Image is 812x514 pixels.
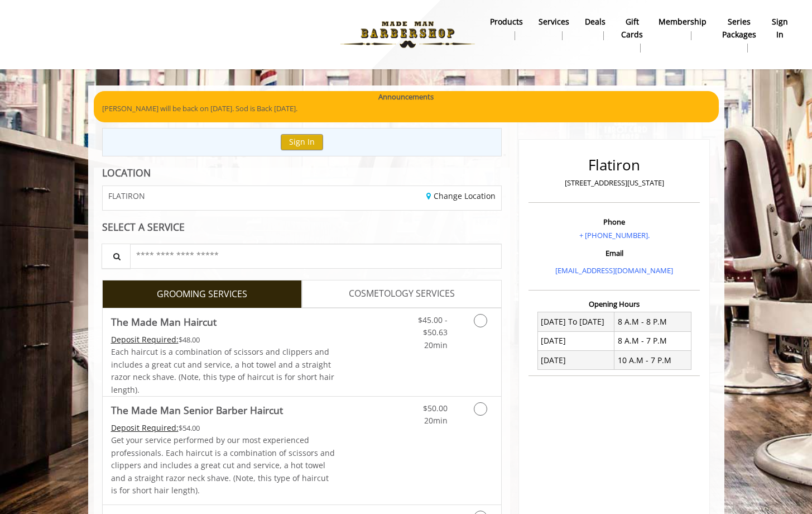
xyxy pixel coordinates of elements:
[528,300,700,308] h3: Opening Hours
[482,14,531,43] a: Productsproducts
[111,334,179,345] span: This service needs some Advance to be paid before we block your appointment
[555,265,673,275] a: [EMAIL_ADDRESS][DOMAIN_NAME]
[539,16,569,28] b: Services
[349,287,455,301] span: COSMETOLOGY SERVICES
[331,4,484,65] img: Made Man Barbershop logo
[531,218,697,226] h3: Phone
[102,244,131,269] button: Service Search
[577,14,613,43] a: DealsDeals
[531,157,697,173] h2: Flatiron
[585,16,606,28] b: Deals
[722,16,756,41] b: Series packages
[378,91,434,103] b: Announcements
[537,312,614,331] td: [DATE] To [DATE]
[418,315,448,337] span: $45.00 - $50.63
[621,16,643,41] b: gift cards
[614,351,691,370] td: 10 A.M - 7 P.M
[659,16,707,28] b: Membership
[424,340,448,350] span: 20min
[772,16,788,41] b: sign in
[108,192,145,200] span: FLATIRON
[579,230,650,240] a: + [PHONE_NUMBER].
[651,14,714,43] a: MembershipMembership
[102,166,151,179] b: LOCATION
[111,334,335,346] div: $48.00
[764,14,796,43] a: sign insign in
[102,222,502,232] div: SELECT A SERVICE
[111,422,179,433] span: This service needs some Advance to be paid before we block your appointment
[157,287,247,302] span: GROOMING SERVICES
[111,434,335,497] p: Get your service performed by our most experienced professionals. Each haircut is a combination o...
[531,249,697,257] h3: Email
[426,191,496,201] a: Change Location
[102,103,710,115] p: [PERSON_NAME] will be back on [DATE]. Sod is Back [DATE].
[614,331,691,350] td: 8 A.M - 7 P.M
[714,14,764,55] a: Series packagesSeries packages
[531,177,697,189] p: [STREET_ADDRESS][US_STATE]
[424,415,448,426] span: 20min
[537,351,614,370] td: [DATE]
[614,312,691,331] td: 8 A.M - 8 P.M
[281,134,323,150] button: Sign In
[537,331,614,350] td: [DATE]
[490,16,523,28] b: products
[531,14,577,43] a: ServicesServices
[111,346,334,394] span: Each haircut is a combination of scissors and clippers and includes a great cut and service, a ho...
[423,403,448,413] span: $50.00
[613,14,651,55] a: Gift cardsgift cards
[111,314,217,330] b: The Made Man Haircut
[111,402,283,418] b: The Made Man Senior Barber Haircut
[111,422,335,434] div: $54.00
